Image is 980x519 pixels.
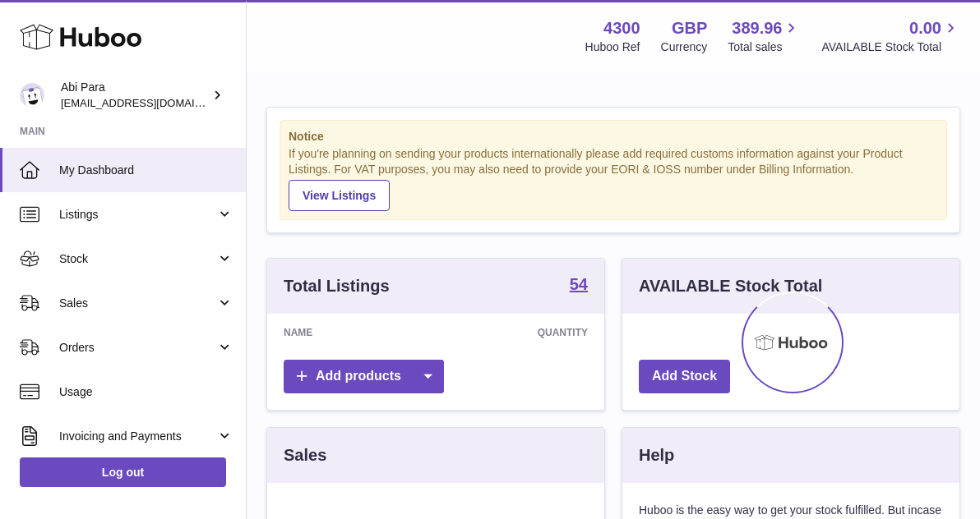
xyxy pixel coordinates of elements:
span: Invoicing and Payments [59,429,216,444]
th: Quantity [411,314,604,351]
span: 0.00 [909,17,941,39]
h3: Help [639,444,674,466]
img: Abi@mifo.co.uk [20,83,44,108]
div: Abi Para [61,80,209,111]
strong: Notice [289,129,938,145]
span: My Dashboard [59,163,233,178]
strong: GBP [672,17,707,39]
div: Currency [661,39,708,55]
strong: 4300 [603,17,640,39]
h3: Sales [284,444,326,466]
a: 0.00 AVAILABLE Stock Total [821,17,960,55]
span: Listings [59,207,216,223]
div: Huboo Ref [585,39,640,55]
span: Usage [59,384,233,400]
span: AVAILABLE Stock Total [821,39,960,55]
th: Name [267,314,411,351]
a: 54 [570,276,588,296]
a: View Listings [289,180,390,211]
span: Sales [59,296,216,311]
a: Add products [284,360,444,393]
h3: AVAILABLE Stock Total [639,275,822,297]
a: Add Stock [639,360,730,393]
h3: Total Listings [284,275,390,297]
span: Orders [59,340,216,356]
a: Log out [20,457,226,487]
span: [EMAIL_ADDRESS][DOMAIN_NAME] [61,96,242,109]
strong: 54 [570,276,588,292]
span: Total sales [728,39,801,55]
div: If you're planning on sending your products internationally please add required customs informati... [289,146,938,210]
span: 389.96 [732,17,782,39]
span: Stock [59,251,216,267]
a: 389.96 Total sales [728,17,801,55]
